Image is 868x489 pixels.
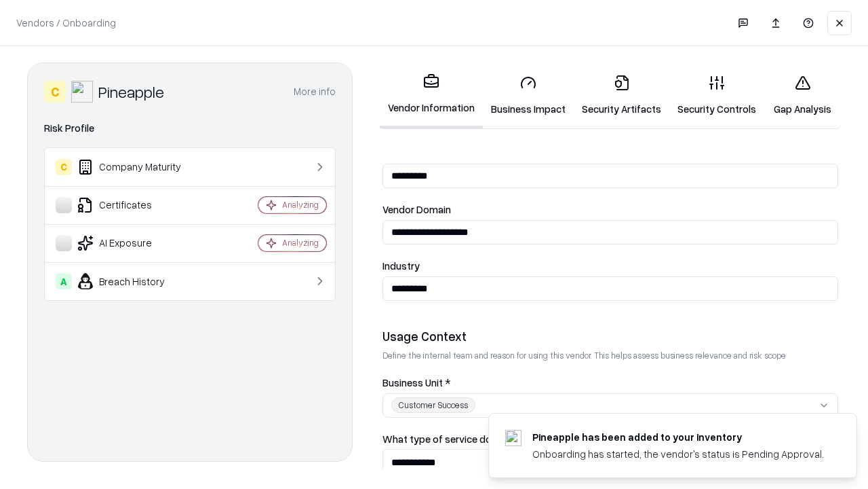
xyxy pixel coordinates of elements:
[382,261,838,271] label: Industry
[282,199,319,211] div: Analyzing
[44,120,336,137] div: Risk Profile
[98,81,164,103] div: Pineapple
[56,235,218,251] div: AI Exposure
[382,393,838,418] button: Customer Success
[382,204,838,215] label: Vendor Domain
[532,430,824,444] div: Pineapple has been added to your inventory
[56,273,72,289] div: A
[56,197,218,213] div: Certificates
[574,64,669,127] a: Security Artifacts
[282,237,319,249] div: Analyzing
[71,81,93,103] img: Pineapple
[294,79,336,104] button: More info
[764,64,841,127] a: Gap Analysis
[532,447,824,461] div: Onboarding has started, the vendor's status is Pending Approval.
[669,64,764,127] a: Security Controls
[382,328,838,344] div: Usage Context
[16,16,116,30] p: Vendors / Onboarding
[56,159,72,175] div: C
[56,273,218,289] div: Breach History
[391,397,475,413] div: Customer Success
[382,378,838,388] label: Business Unit *
[44,81,66,103] div: C
[380,62,483,128] a: Vendor Information
[382,350,838,361] p: Define the internal team and reason for using this vendor. This helps assess business relevance a...
[505,430,521,446] img: pineappleenergy.com
[483,64,574,127] a: Business Impact
[382,434,838,444] label: What type of service does the vendor provide? *
[56,159,218,175] div: Company Maturity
